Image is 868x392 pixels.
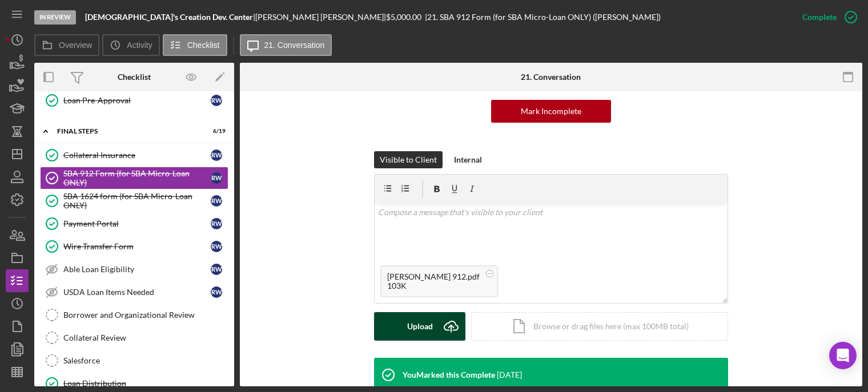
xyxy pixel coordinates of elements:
[255,13,386,22] div: [PERSON_NAME] [PERSON_NAME] |
[40,235,228,258] a: Wire Transfer FormRW
[211,264,222,275] div: R W
[497,370,522,379] time: 2025-08-15 19:01
[163,34,227,56] button: Checklist
[63,356,228,365] div: Salesforce
[407,312,433,341] div: Upload
[85,12,253,22] b: [DEMOGRAPHIC_DATA]'s Creation Dev. Center
[387,272,480,281] div: [PERSON_NAME] 912.pdf
[63,379,228,388] div: Loan Distribution
[264,41,325,50] label: 21. Conversation
[63,265,211,274] div: Able Loan Eligibility
[211,286,222,298] div: R W
[380,151,437,168] div: Visible to Client
[40,304,228,326] a: Borrower and Organizational Review
[40,349,228,372] a: Salesforce
[63,310,228,320] div: Borrower and Organizational Review
[63,242,211,251] div: Wire Transfer Form
[57,128,197,135] div: FINAL STEPS
[40,189,228,212] a: SBA 1624 form (for SBA Micro-Loan ONLY)RW
[829,342,857,369] div: Open Intercom Messenger
[34,10,76,25] div: In Review
[802,6,837,29] div: Complete
[63,169,211,187] div: SBA 912 Form (for SBA Micro-Loan ONLY)
[403,370,495,379] div: You Marked this Complete
[521,100,581,123] div: Mark Incomplete
[205,128,226,135] div: 6 / 19
[40,258,228,281] a: Able Loan EligibilityRW
[40,281,228,304] a: USDA Loan Items NeededRW
[211,195,222,207] div: R W
[425,13,661,22] div: | 21. SBA 912 Form (for SBA Micro-Loan ONLY) ([PERSON_NAME])
[34,34,99,56] button: Overview
[387,281,480,290] div: 103K
[63,219,211,228] div: Payment Portal
[102,34,159,56] button: Activity
[40,144,228,167] a: Collateral InsuranceRW
[40,167,228,189] a: SBA 912 Form (for SBA Micro-Loan ONLY)RW
[211,218,222,229] div: R W
[211,95,222,106] div: R W
[211,241,222,252] div: R W
[454,151,482,168] div: Internal
[63,96,211,105] div: Loan Pre-Approval
[63,333,228,342] div: Collateral Review
[448,151,488,168] button: Internal
[211,149,222,161] div: R W
[386,13,425,22] div: $5,000.00
[211,172,222,184] div: R W
[40,326,228,349] a: Collateral Review
[187,41,220,50] label: Checklist
[85,13,255,22] div: |
[374,151,443,168] button: Visible to Client
[127,41,152,50] label: Activity
[63,192,211,210] div: SBA 1624 form (for SBA Micro-Loan ONLY)
[791,6,862,29] button: Complete
[63,288,211,297] div: USDA Loan Items Needed
[521,72,581,82] div: 21. Conversation
[240,34,332,56] button: 21. Conversation
[40,212,228,235] a: Payment PortalRW
[59,41,92,50] label: Overview
[491,100,611,123] button: Mark Incomplete
[374,312,465,341] button: Upload
[63,151,211,160] div: Collateral Insurance
[118,72,151,82] div: Checklist
[40,89,228,112] a: Loan Pre-ApprovalRW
